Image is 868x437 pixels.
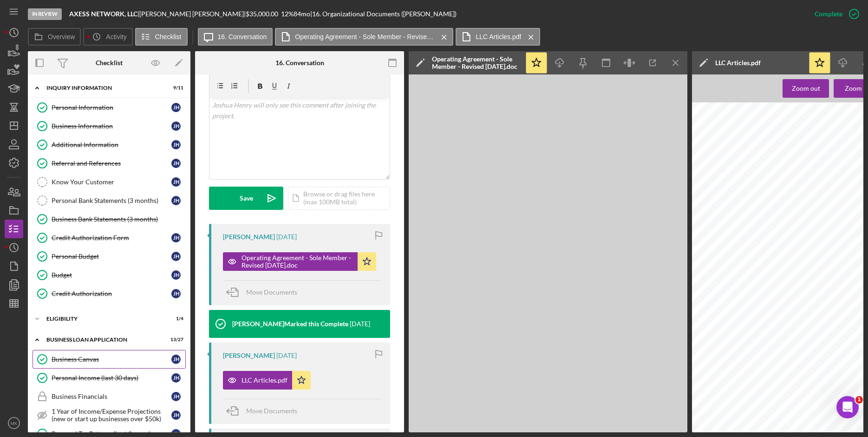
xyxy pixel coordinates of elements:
div: J H [171,196,181,205]
span: and belief, true, correct and complete. [716,379,791,383]
div: Business Bank Statements (3 months) [52,215,185,223]
div: ELIGIBILITY [46,316,160,322]
div: Know Your Customer [52,178,171,186]
span: __ [713,430,718,435]
a: Additional InformationJH [33,135,186,154]
div: In Review [28,8,62,20]
span: Address of Principal Place of Business: [716,254,796,259]
span: [PERSON_NAME] [755,212,793,217]
a: Business FinancialsJH [33,387,186,406]
div: J H [171,140,181,149]
div: Complete [815,5,842,23]
div: INQUIRY INFORMATION [46,85,160,91]
button: MK [5,414,23,432]
button: Activity [83,28,132,46]
button: 16. Conversation [198,28,273,46]
div: Referral and References [52,160,171,167]
span: _______________________________________________ [729,417,850,422]
span: IL [784,241,788,245]
span: LLC-50.1 [722,117,763,127]
span: [DOMAIN_NAME] [709,167,743,171]
span: 1. [709,202,712,206]
div: 13 / 27 [167,337,183,343]
span: 6. [709,362,712,367]
div: Operating Agreement - Sole Member - Revised [DATE].doc [432,55,520,70]
div: Credit Authorization Form [52,234,171,242]
label: Operating Agreement - Sole Member - Revised [DATE].doc [295,33,434,40]
span: Entity managers affirm their current existence. [715,351,810,356]
div: Personal Budget [52,253,171,260]
span: _______________________________________________ [718,430,839,435]
span: m [836,410,839,413]
div: | [69,10,139,18]
span: S [787,151,790,155]
div: Business Information [52,122,171,130]
span: [STREET_ADDRESS][PERSON_NAME][PERSON_NAME] [717,261,839,266]
span: [PERSON_NAME] [713,403,752,408]
span: [PERSON_NAME], IL 62097 [788,285,836,289]
span: Title [833,423,840,426]
time: 2025-08-11 19:09 [276,233,297,241]
a: Personal Bank Statements (3 months)JH [33,191,186,210]
div: Zoom out [792,79,820,98]
div: J H [171,121,181,131]
span: [PERSON_NAME], IL 62269 [807,261,868,266]
span: Form [709,122,718,126]
span: Total: [787,163,798,168]
span: a [834,410,835,413]
div: 1 / 4 [167,316,183,322]
span: Department of Business Services [709,141,770,146]
div: Personal Income (last 30 days) [52,374,171,382]
span: Move Documents [246,407,297,415]
span: AXESS NETWORK, LLC [785,201,836,206]
button: Zoom out [783,79,829,98]
label: 16. Conversation [218,33,267,40]
iframe: Document Preview [409,74,687,432]
div: Personal Information [52,104,171,111]
div: [PERSON_NAME] [223,233,275,241]
span: Annual Report [816,133,852,138]
div: Budget [52,271,171,279]
span: [GEOGRAPHIC_DATA], IL 62756 [709,156,774,161]
div: [PERSON_NAME] [223,352,275,359]
div: Personal Bank Statements (3 months) [52,197,171,204]
div: [PERSON_NAME] Marked this Complete [232,320,348,328]
span: [STREET_ADDRESS] [718,285,755,289]
a: Personal Income (last 30 days)JH [33,369,186,387]
button: Save [209,187,283,210]
div: J H [171,233,181,242]
span: MANAGER [713,417,737,421]
label: Activity [106,33,126,40]
div: J H [171,392,181,401]
a: BudgetJH [33,266,186,284]
div: BUSINESS LOAN APPLICATION [46,337,160,343]
div: Additional Information [52,141,171,148]
button: Operating Agreement - Sole Member - Revised [DATE].doc [275,28,453,46]
span: 4. [709,274,712,279]
a: Know Your CustomerJH [33,173,186,191]
span: __________________________________ [763,404,850,409]
span: [STREET_ADDRESS][PERSON_NAME] [755,221,839,225]
time: 2025-08-11 18:42 [276,352,297,359]
a: Credit AuthorizationJH [33,284,186,303]
label: Overview [48,33,75,40]
span: [PERSON_NAME], IL 62269 [755,229,816,234]
a: Personal InformationJH [33,98,186,117]
div: J H [171,410,181,420]
div: Business Financials [52,393,171,400]
div: Save [240,187,253,210]
div: Business Canvas [52,356,171,363]
span: N [831,410,834,413]
span: Filing Fee: [787,146,808,150]
span: 7. [709,373,712,378]
a: Business InformationJH [33,117,186,135]
span: s [721,167,723,171]
a: Business CanvasJH [33,350,186,369]
div: 9 / 11 [167,85,183,91]
a: Business Bank Statements (3 months) [33,210,186,229]
div: J H [171,373,181,383]
span: 1 [855,396,863,403]
label: Checklist [155,33,182,40]
button: Move Documents [223,399,307,423]
a: Referral and ReferencesJH [33,154,186,173]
